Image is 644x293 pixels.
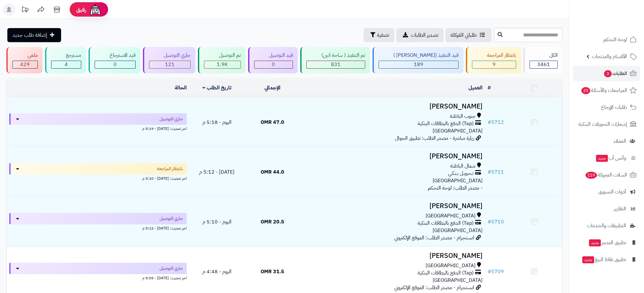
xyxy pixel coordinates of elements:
[488,168,504,176] a: #5711
[488,168,491,176] span: #
[603,69,627,78] span: الطلبات
[450,162,475,170] span: شمال الباطنة
[160,215,183,222] span: جاري التوصيل
[573,184,640,199] a: أدوات التسويق
[418,269,474,277] span: (Tap) الدفع بالبطاقات البنكية
[488,118,491,126] span: #
[95,52,136,59] div: قيد الاسترجاع
[601,103,627,112] span: طلبات الإرجاع
[377,31,389,39] span: تصفية
[426,212,475,220] span: [GEOGRAPHIC_DATA]
[9,274,187,281] div: اخر تحديث: [DATE] - 5:05 م
[433,276,483,284] span: [GEOGRAPHIC_DATA]
[588,238,626,247] span: تطبيق المتجر
[20,61,30,68] span: 429
[160,116,183,122] span: جاري التوصيل
[598,187,626,196] span: أدوات التسويق
[573,116,640,132] a: إشعارات التحويلات البنكية
[51,52,82,59] div: مسترجع
[204,52,241,59] div: تم التوصيل
[299,47,371,73] a: تم التنفيذ ( ساحة اتين) 831
[13,61,37,68] div: 429
[217,61,228,68] span: 1.9K
[418,220,474,227] span: (Tap) الدفع بالبطاقات البنكية
[414,61,423,68] span: 189
[247,47,299,73] a: قيد التوصيل 0
[149,61,191,68] div: 121
[76,6,86,13] span: رفيق
[202,268,232,275] span: اليوم - 4:48 م
[17,3,33,18] a: تحديثات المنصة
[371,47,465,73] a: قيد التنفيذ ([PERSON_NAME] ) 189
[204,61,240,68] div: 1878
[261,168,284,176] span: 44.0 OMR
[573,32,640,47] a: لوحة التحكم
[573,66,640,81] a: الطلبات3
[488,218,504,226] a: #5710
[395,134,474,142] span: زيارة مباشرة - مصدر الطلب: تطبيق الجوال
[592,52,627,61] span: الأقسام والمنتجات
[573,167,640,183] a: السلات المتروكة119
[303,103,483,110] h3: [PERSON_NAME]
[9,125,187,131] div: اخر تحديث: [DATE] - 5:19 م
[261,118,284,126] span: 47.0 OMR
[202,84,232,92] a: تاريخ الطلب
[89,3,102,16] img: ai-face.png
[394,234,474,242] span: انستجرام - مصدر الطلب: الموقع الإلكتروني
[175,84,187,92] a: الحالة
[261,218,284,226] span: 20.5 OMR
[396,28,444,42] a: تصدير الطلبات
[573,100,640,115] a: طلبات الإرجاع
[488,268,504,275] a: #5709
[537,61,550,68] span: 3461
[448,170,474,177] span: تـحـويـل بـنـكـي
[433,177,483,184] span: [GEOGRAPHIC_DATA]
[199,168,234,176] span: [DATE] - 5:12 م
[573,201,640,216] a: التقارير
[589,239,601,246] span: جديد
[9,224,187,231] div: اخر تحديث: [DATE] - 5:12 م
[433,127,483,135] span: [GEOGRAPHIC_DATA]
[255,61,293,68] div: 0
[197,47,247,73] a: تم التوصيل 1.9K
[202,218,232,226] span: اليوم - 5:10 م
[604,70,612,77] span: 3
[578,120,627,129] span: إشعارات التحويلات البنكية
[573,133,640,149] a: العملاء
[581,87,590,94] span: 25
[87,47,142,73] a: قيد الاسترجاع 0
[306,52,365,59] div: تم التنفيذ ( ساحة اتين)
[51,61,81,68] div: 4
[522,47,564,73] a: الكل3461
[573,235,640,250] a: تطبيق المتجرجديد
[272,61,275,68] span: 0
[157,166,183,172] span: بانتظار المراجعة
[582,255,626,264] span: تطبيق نقاط البيع
[472,52,516,59] div: بانتظار المراجعة
[394,284,474,291] span: انستجرام - مصدر الطلب: الموقع الإلكتروني
[114,61,117,68] span: 0
[5,47,44,73] a: ملغي 429
[426,262,475,269] span: [GEOGRAPHIC_DATA]
[418,120,474,127] span: (Tap) الدفع بالبطاقات البنكية
[7,28,61,42] a: إضافة طلب جديد
[44,47,88,73] a: مسترجع 4
[573,150,640,166] a: وآتس آبجديد
[379,61,459,68] div: 189
[614,204,626,213] span: التقارير
[9,175,187,181] div: اخر تحديث: [DATE] - 5:10 م
[614,137,626,146] span: العملاء
[300,147,485,197] td: - مصدر الطلب: لوحة التحكم
[160,265,183,272] span: جاري التوصيل
[488,218,491,226] span: #
[303,202,483,210] h3: [PERSON_NAME]
[307,61,365,68] div: 831
[488,118,504,126] a: #5712
[364,28,394,42] button: تصفية
[450,113,475,120] span: جنوب الباطنة
[581,86,627,95] span: المراجعات والأسئلة
[585,170,627,179] span: السلات المتروكة
[573,83,640,98] a: المراجعات والأسئلة25
[492,61,496,68] span: 9
[254,52,293,59] div: قيد التوصيل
